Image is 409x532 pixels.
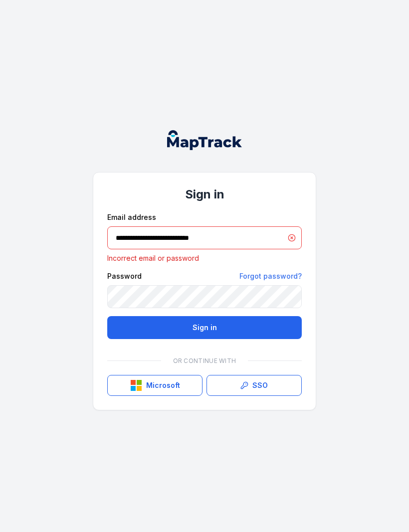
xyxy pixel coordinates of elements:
button: Microsoft [107,375,203,396]
nav: Global [155,130,254,150]
label: Email address [107,212,156,222]
label: Password [107,271,142,281]
h1: Sign in [107,186,302,202]
div: Or continue with [107,351,302,371]
a: SSO [206,375,302,396]
p: Incorrect email or password [107,253,302,263]
a: Forgot password? [239,271,302,281]
button: Sign in [107,316,302,339]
